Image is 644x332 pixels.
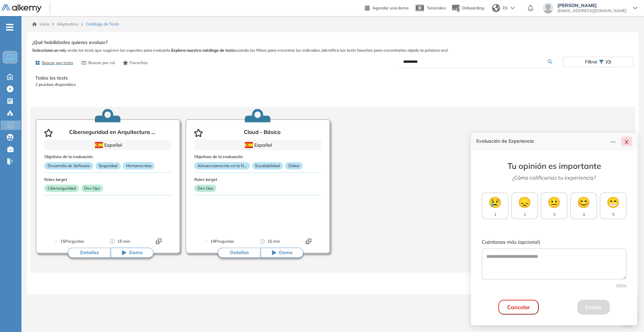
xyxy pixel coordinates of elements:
[156,239,161,244] img: Format test logo
[492,4,500,12] img: world
[129,249,143,256] span: Demo
[503,5,508,11] span: ES
[32,48,64,53] b: Selecciona un rol
[306,239,311,244] img: Format test logo
[494,211,496,218] span: 1
[95,142,103,148] img: ESP
[111,248,154,258] button: Demo
[605,57,611,67] span: (0)
[498,300,539,315] button: Cancelar
[427,5,446,10] span: Tutoriales
[244,129,280,137] p: Cloud - Básico
[482,192,508,219] button: 😢1
[117,238,130,245] span: 15 min
[218,248,261,258] button: Detalles
[365,3,409,11] a: Agendar una demo
[557,3,627,8] span: [PERSON_NAME]
[44,154,171,159] h3: Objetivos de la evaluación
[267,238,280,245] span: 15 min
[32,39,108,46] span: ¿Qué habilidades quieres evaluar?
[44,177,171,182] h3: Roles target
[44,185,79,192] p: Ciberseguridad
[78,57,117,68] button: Buscar por rol
[194,154,321,159] h3: Objetivos de la evaluación
[547,194,561,210] span: 😐
[482,283,627,289] div: 0 /500
[252,162,283,170] p: Escalabilidad
[553,211,555,218] span: 3
[67,141,148,149] div: Español
[524,211,526,218] span: 2
[610,139,616,145] span: line
[511,7,515,9] img: arrow
[60,238,84,245] span: 15 Preguntas
[462,5,484,10] span: Onboarding
[608,137,619,146] button: line
[44,162,93,170] p: Desarrollo de Software
[476,138,608,144] h4: Evaluación de Experiencia
[570,192,597,219] button: 😊4
[285,162,303,170] p: Datos
[217,141,298,149] div: Español
[123,162,155,170] p: Herramientas
[42,60,73,66] span: Buscar por tests
[541,192,568,219] button: 😐3
[482,161,627,171] h3: Tu opinión es importante
[600,192,627,219] button: 😁5
[372,5,409,10] span: Agendar una demo
[210,238,234,245] span: 19 Preguntas
[194,177,321,182] h3: Roles target
[57,21,78,27] span: Alkymetrics
[606,194,620,210] span: 😁
[577,300,610,315] button: Enviar
[81,185,103,192] p: Dev Ops
[1,4,42,13] img: Logo
[35,82,630,88] p: 2 pruebas disponibles
[86,21,119,27] span: Catálogo de Tests
[245,142,253,148] img: ESP
[482,174,627,182] p: ¿Cómo calificarías tu experiencia?
[69,129,155,137] p: Ciberseguridad en Arquitectura ...
[482,239,627,246] label: Cuéntanos más (opcional)
[557,8,627,13] span: [EMAIL_ADDRESS][DOMAIN_NAME]
[585,57,597,67] span: Filtrar
[279,249,292,256] span: Demo
[511,192,538,219] button: 😞2
[488,194,502,210] span: 😢
[32,47,633,53] span: y verás los tests que sugieren los expertos para evaluarlo. usando los filtros para encontrar los...
[624,139,629,145] span: close
[68,248,111,258] button: Detalles
[32,57,76,68] button: Buscar por tests
[32,21,49,27] a: Inicio
[35,75,630,82] p: Todos los tests
[583,211,585,218] span: 4
[612,211,614,218] span: 5
[261,248,304,258] button: Demo
[129,60,148,66] span: Favoritos
[88,60,115,66] span: Buscar por rol
[6,27,13,28] i: -
[120,57,151,68] button: Favoritos
[577,194,590,210] span: 😊
[451,1,484,15] button: Onboarding
[518,194,531,210] span: 😞
[194,162,250,170] p: Almacenamiento en la N...
[96,162,121,170] p: Seguridad
[621,137,632,146] button: close
[194,185,216,192] p: Dev Ops
[171,48,235,53] b: Explora nuestro catálogo de tests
